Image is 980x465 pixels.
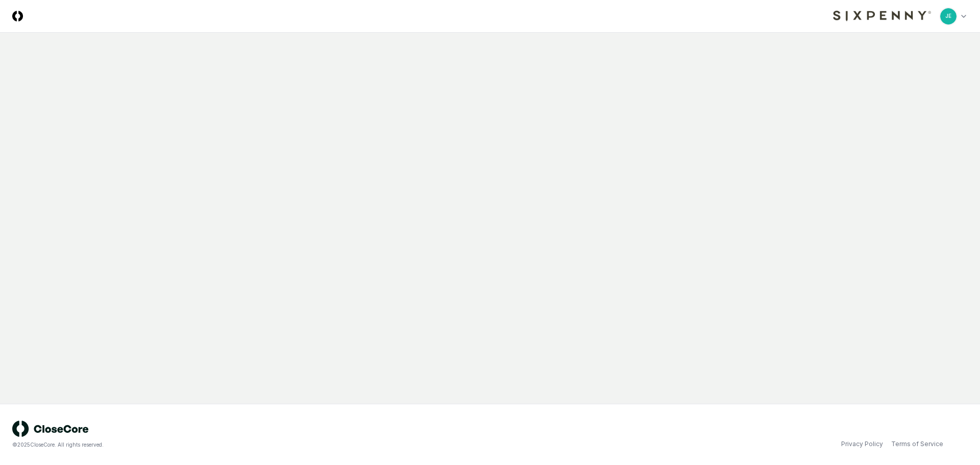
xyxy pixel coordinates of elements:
img: logo [12,421,89,437]
a: Privacy Policy [841,439,883,449]
img: Sixpenny logo [833,11,931,21]
button: JE [939,7,958,26]
a: Terms of Service [891,439,943,449]
div: © 2025 CloseCore. All rights reserved. [12,441,490,449]
img: Logo [12,11,23,21]
span: JE [945,12,951,20]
